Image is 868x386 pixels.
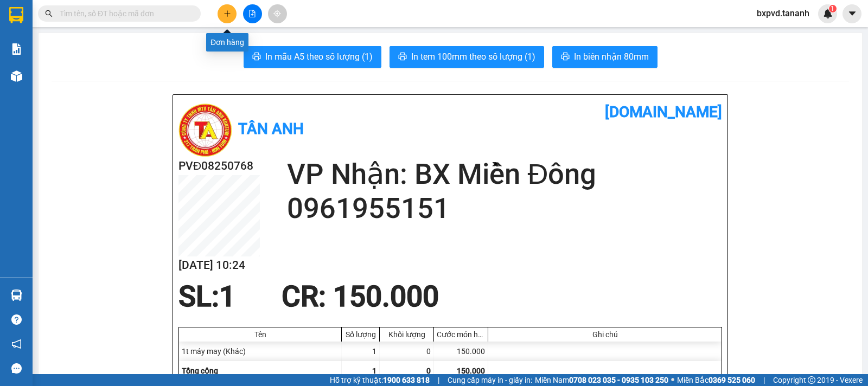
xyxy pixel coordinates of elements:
h2: [DATE] 10:24 [178,256,260,274]
input: Tìm tên, số ĐT hoặc mã đơn [60,8,188,20]
img: warehouse-icon [11,70,22,82]
div: Tên [182,330,339,339]
span: Miền Nam [535,374,668,386]
span: message [11,363,22,374]
h2: PVĐ08250768 [178,157,260,175]
div: 0 [380,342,434,361]
span: question-circle [11,314,22,325]
span: Miền Bắc [677,374,755,386]
b: Tân Anh [238,120,304,138]
button: file-add [243,4,262,23]
div: Số lượng [344,330,376,339]
img: solution-icon [11,43,22,55]
img: logo-vxr [9,7,23,23]
strong: 1900 633 818 [383,376,430,384]
button: aim [268,4,287,23]
span: 1 [831,5,834,12]
span: search [45,10,53,17]
span: copyright [808,376,815,384]
span: 150.000 [457,366,485,375]
span: 0 [426,366,431,375]
span: caret-down [847,9,857,18]
div: 150.000 [434,342,488,361]
img: warehouse-icon [11,289,22,301]
button: printerIn biên nhận 80mm [552,46,658,68]
span: aim [273,10,281,17]
div: Ghi chú [491,330,719,339]
span: Tổng cộng [182,366,218,375]
button: caret-down [843,4,861,23]
div: 1t máy may (Khác) [179,342,342,361]
span: ⚪️ [671,378,674,382]
span: plus [224,10,231,17]
span: Hỗ trợ kỹ thuật: [330,374,430,386]
strong: 0369 525 060 [709,376,755,384]
h2: VP Nhận: BX Miền Đông [287,157,722,191]
span: Cung cấp máy in - giấy in: [448,374,532,386]
div: Khối lượng [382,330,431,339]
div: Đơn hàng [206,33,248,52]
b: [DOMAIN_NAME] [605,103,722,121]
h2: 0961955151 [287,191,722,226]
span: CR : 150.000 [282,280,439,313]
span: file-add [248,10,256,17]
div: Cước món hàng [437,330,485,339]
strong: 0708 023 035 - 0935 103 250 [569,376,668,384]
div: 1 [342,342,380,361]
span: In biên nhận 80mm [574,50,649,63]
span: 1 [219,280,235,313]
span: notification [11,339,22,349]
span: | [438,374,439,386]
span: In tem 100mm theo số lượng (1) [411,50,535,63]
span: In mẫu A5 theo số lượng (1) [265,50,373,63]
span: SL: [178,280,219,313]
button: printerIn tem 100mm theo số lượng (1) [390,46,544,68]
sup: 1 [829,5,837,12]
span: 1 [372,366,376,375]
img: logo.jpg [178,103,233,157]
button: printerIn mẫu A5 theo số lượng (1) [244,46,381,68]
img: icon-new-feature [823,9,833,18]
span: printer [561,52,570,62]
span: printer [252,52,261,62]
span: bxpvd.tananh [748,7,818,20]
span: printer [398,52,407,62]
span: | [763,374,765,386]
button: plus [218,4,237,23]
